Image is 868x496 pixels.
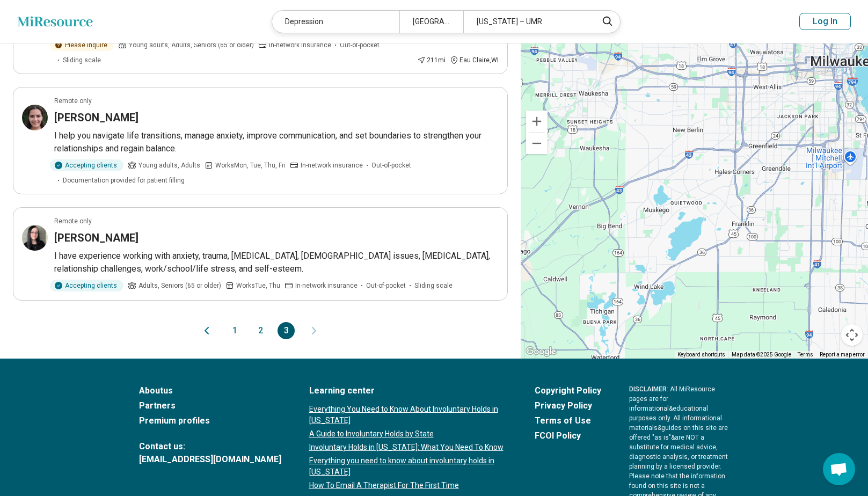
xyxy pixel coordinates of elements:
[309,428,507,440] a: A Guide to Involuntary Holds by State
[278,322,295,339] button: 3
[526,111,548,132] button: Zoom in
[54,96,92,106] p: Remote only
[129,40,254,50] span: Young adults, Adults, Seniors (65 or older)
[526,133,548,154] button: Zoom out
[226,322,243,339] button: 1
[309,455,507,478] a: Everything you need to know about involuntary holds in [US_STATE]
[139,384,281,397] a: Aboutus
[295,281,358,290] span: In-network insurance
[63,55,101,65] span: Sliding scale
[139,414,281,427] a: Premium profiles
[340,40,380,50] span: Out-of-pocket
[523,345,559,359] img: Google
[629,385,667,393] span: DISCLAIMER
[841,324,863,346] button: Map camera controls
[301,161,363,170] span: In-network insurance
[200,322,213,339] button: Previous page
[371,161,411,170] span: Out-of-pocket
[215,161,286,170] span: Works Mon, Tue, Thu, Fri
[63,176,185,185] span: Documentation provided for patient filling
[450,55,499,65] div: Eau Claire , WI
[535,399,601,412] a: Privacy Policy
[366,281,406,290] span: Out-of-pocket
[798,352,813,358] a: Terms (opens in new tab)
[677,351,725,359] button: Keyboard shortcuts
[54,216,92,226] p: Remote only
[463,11,590,33] div: [US_STATE] – UMR
[309,404,507,426] a: Everything You Need to Know About Involuntary Holds in [US_STATE]
[54,250,499,275] p: I have experience working with anxiety, trauma, [MEDICAL_DATA], [DEMOGRAPHIC_DATA] issues, [MEDIC...
[272,11,399,33] div: Depression
[309,384,507,397] a: Learning center
[309,480,507,491] a: How To Email A Therapist For The First Time
[799,13,851,30] button: Log In
[309,442,507,453] a: Involuntary Holds in [US_STATE]: What You Need To Know
[138,161,200,170] span: Young adults, Adults
[823,453,855,485] div: Open chat
[139,440,281,453] span: Contact us:
[399,11,463,33] div: [GEOGRAPHIC_DATA]
[138,281,221,290] span: Adults, Seniors (65 or older)
[50,39,114,51] div: Please inquire
[50,159,123,171] div: Accepting clients
[417,55,446,65] div: 211 mi
[820,352,865,358] a: Report a map error
[139,453,281,466] a: [EMAIL_ADDRESS][DOMAIN_NAME]
[535,429,601,442] a: FCOI Policy
[50,280,123,291] div: Accepting clients
[139,399,281,412] a: Partners
[523,345,559,359] a: Open this area in Google Maps (opens a new window)
[54,129,499,155] p: I help you navigate life transitions, manage anxiety, improve communication, and set boundaries t...
[535,414,601,427] a: Terms of Use
[236,281,280,290] span: Works Tue, Thu
[54,110,138,125] h3: [PERSON_NAME]
[535,384,601,397] a: Copyright Policy
[269,40,331,50] span: In-network insurance
[414,281,453,290] span: Sliding scale
[732,352,791,358] span: Map data ©2025 Google
[308,322,320,339] button: Next page
[252,322,269,339] button: 2
[54,230,138,245] h3: [PERSON_NAME]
